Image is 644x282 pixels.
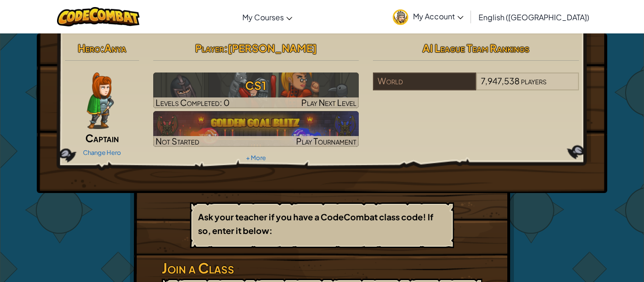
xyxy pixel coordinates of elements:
[238,4,297,30] a: My Courses
[296,136,356,146] span: Play Tournament
[162,258,482,279] h3: Join a Class
[87,73,114,129] img: captain-pose.png
[422,41,529,55] span: AI League Team Rankings
[228,41,317,55] span: [PERSON_NAME]
[57,7,140,26] img: CodeCombat logo
[479,12,589,22] span: English ([GEOGRAPHIC_DATA])
[78,41,100,55] span: Hero
[388,2,468,32] a: My Account
[413,11,463,21] span: My Account
[85,131,119,145] span: Captain
[224,41,228,55] span: :
[195,41,224,55] span: Player
[153,73,359,108] img: CS1
[474,4,594,30] a: English ([GEOGRAPHIC_DATA])
[153,111,359,147] img: Golden Goal
[481,75,520,86] span: 7,947,538
[393,9,408,25] img: avatar
[153,75,359,96] h3: CS1
[301,97,356,108] span: Play Next Level
[104,41,126,55] span: Anya
[153,73,359,108] a: Play Next Level
[373,81,579,92] a: World7,947,538players
[156,97,230,108] span: Levels Completed: 0
[153,111,359,147] a: Not StartedPlay Tournament
[100,41,104,55] span: :
[198,211,433,236] b: Ask your teacher if you have a CodeCombat class code! If so, enter it below:
[246,154,266,161] a: + More
[521,75,546,86] span: players
[83,149,121,156] a: Change Hero
[156,136,199,146] span: Not Started
[373,73,476,90] div: World
[242,12,284,22] span: My Courses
